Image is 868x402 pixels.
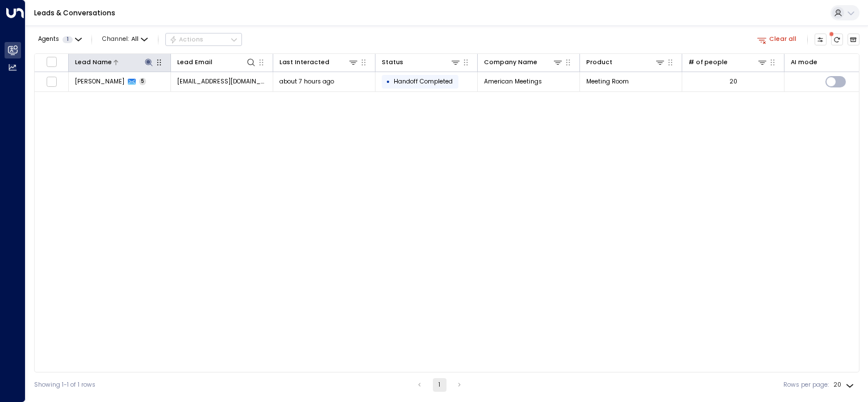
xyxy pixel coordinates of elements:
span: about 7 hours ago [279,77,334,86]
div: Button group with a nested menu [165,33,242,47]
div: AI mode [791,57,817,68]
span: There are new threads available. Refresh the grid to view the latest updates. [831,33,844,46]
div: Lead Name [75,57,112,68]
button: Customize [815,33,827,46]
div: • [386,74,390,89]
span: 5 [139,78,147,85]
div: Lead Email [177,57,257,68]
span: kmassey@americanmeetings.com [177,77,267,86]
a: Leads & Conversations [34,8,115,18]
span: Meeting Room [586,77,629,86]
label: Rows per page: [783,380,829,390]
button: Clear all [754,33,800,45]
button: Agents1 [34,33,85,45]
div: Product [586,57,612,68]
span: Handoff Completed [394,77,453,86]
button: Channel:All [99,33,151,45]
span: Toggle select row [46,76,57,87]
div: Company Name [484,57,537,68]
span: American Meetings [484,77,542,86]
span: Channel: [99,33,151,45]
div: Status [382,57,403,68]
div: Showing 1-1 of 1 rows [34,380,95,390]
div: # of people [688,57,728,68]
div: Lead Name [75,57,155,68]
div: Last Interacted [279,57,359,68]
div: Status [382,57,461,68]
span: Agents [38,36,59,43]
button: Actions [165,33,242,47]
div: Company Name [484,57,564,68]
button: page 1 [433,378,446,392]
div: Actions [169,36,204,44]
div: Lead Email [177,57,212,68]
div: Product [586,57,666,68]
span: Kimberly Massey [75,77,124,86]
div: Last Interacted [279,57,329,68]
div: 20 [729,77,737,86]
nav: pagination navigation [412,378,467,392]
span: All [131,36,139,43]
span: Toggle select all [46,56,57,67]
button: Archived Leads [848,33,860,46]
div: 20 [833,378,856,392]
span: 1 [62,36,73,43]
div: # of people [688,57,768,68]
